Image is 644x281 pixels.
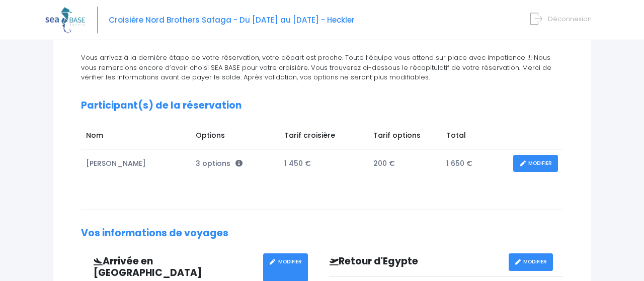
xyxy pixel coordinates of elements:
h2: Participant(s) de la réservation [81,100,563,112]
h3: Arrivée en [GEOGRAPHIC_DATA] [86,256,263,279]
a: MODIFIER [509,253,553,271]
td: Nom [81,125,191,149]
td: 1 450 € [279,150,368,177]
td: Tarif options [368,125,441,149]
td: [PERSON_NAME] [81,150,191,177]
span: Croisière Nord Brothers Safaga - Du [DATE] au [DATE] - Heckler [109,15,355,25]
a: MODIFIER [513,155,558,172]
td: 200 € [368,150,441,177]
td: 1 650 € [441,150,509,177]
span: Vous arrivez à la dernière étape de votre réservation, votre départ est proche. Toute l’équipe vo... [81,53,551,82]
td: Options [191,125,280,149]
td: Tarif croisière [279,125,368,149]
span: Déconnexion [548,14,592,24]
span: 3 options [196,158,243,168]
td: Total [441,125,509,149]
h3: Retour d'Egypte [322,256,509,267]
h2: Vos informations de voyages [81,228,563,239]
